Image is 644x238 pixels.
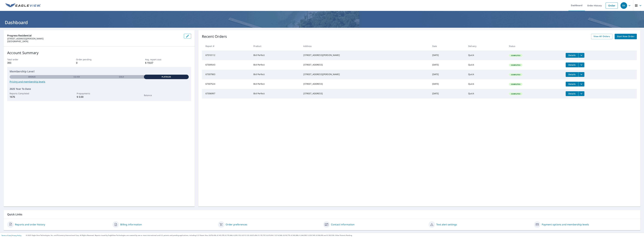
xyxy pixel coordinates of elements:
[507,42,563,51] th: Status
[10,95,54,99] p: 1676
[567,73,576,76] span: Details
[567,54,576,57] span: Details
[466,79,507,89] td: Quick
[303,82,427,85] div: [STREET_ADDRESS]
[578,91,584,96] button: filesDropdownBtn-67306997
[436,223,457,226] a: Text alert settings
[509,74,522,76] span: Completed
[430,79,466,89] td: [DATE]
[251,51,301,60] td: Bid Perfect
[202,34,227,39] p: Recent Orders
[303,73,427,76] div: [STREET_ADDRESS][PERSON_NAME]
[162,76,171,78] p: Platinum
[7,40,182,43] p: [GEOGRAPHIC_DATA]
[202,89,251,98] td: 67306997
[144,94,189,97] p: Balance
[10,80,189,83] a: Pricing and membership levels
[77,92,121,95] p: Prepayments
[26,234,643,237] p: © 2025 Eagle View Technologies, Inc. and Pictometry International Corp. All Rights Reserved. Repo...
[251,70,301,79] td: Bid Perfect
[466,70,507,79] td: Quick
[566,82,578,86] button: detailsBtn-67307524
[7,34,182,37] p: Progress Residential
[578,82,584,86] button: filesDropdownBtn-67307524
[617,35,634,38] span: Start New Order
[606,2,618,9] a: Order
[226,223,247,226] a: Order preferences
[28,76,36,78] p: Bronze
[466,60,507,70] td: Quick
[430,42,466,51] th: Date
[1,235,21,236] p: |
[566,72,578,77] button: detailsBtn-67307983
[591,34,612,39] a: View All Orders
[594,35,610,38] span: View All Orders
[202,42,251,51] th: Report #
[251,79,301,89] td: Bid Perfect
[251,89,301,98] td: Bid Perfect
[120,223,142,226] a: Billing information
[202,51,251,60] td: 67310112
[542,223,589,226] a: Payment options and membership levels
[74,76,80,78] p: Silver
[202,70,251,79] td: 67307983
[12,234,21,237] a: Privacy Policy
[615,34,637,39] a: Start New Order
[566,91,578,96] button: detailsBtn-67306997
[566,62,578,67] button: detailsBtn-67309543
[4,19,640,25] h1: Dashboard
[430,89,466,98] td: [DATE]
[76,61,122,65] p: 0
[509,83,522,85] span: Completed
[430,51,466,60] td: [DATE]
[7,58,53,61] p: Total order
[251,42,301,51] th: Product
[1,234,11,237] a: Terms of Use
[578,72,584,77] button: filesDropdownBtn-67307983
[509,54,522,57] span: Completed
[119,76,124,78] p: Gold
[7,213,637,216] p: Quick Links
[509,64,522,66] span: Completed
[303,63,427,66] div: [STREET_ADDRESS]
[466,89,507,98] td: Quick
[10,87,189,91] p: 2025 Year To Date
[331,223,354,226] a: Contact information
[466,42,507,51] th: Delivery
[430,60,466,70] td: [DATE]
[567,92,576,95] span: Details
[509,93,522,95] span: Completed
[578,53,584,58] button: filesDropdownBtn-67310112
[566,53,578,58] button: detailsBtn-67310112
[578,62,584,67] button: filesDropdownBtn-67309543
[77,95,121,99] p: $ 0.00
[5,3,41,8] img: EV Logo
[10,92,54,95] p: Reports Completed
[567,63,576,66] span: Details
[430,70,466,79] td: [DATE]
[202,79,251,89] td: 67307524
[301,42,430,51] th: Address
[7,61,53,65] p: 393
[15,223,45,226] a: Reports and order history
[145,61,191,65] p: $ 19.07
[303,54,427,57] div: [STREET_ADDRESS][PERSON_NAME]
[466,51,507,60] td: Quick
[251,60,301,70] td: Bid Perfect
[202,60,251,70] td: 67309543
[145,58,191,61] p: Avg. report cost
[10,69,189,73] p: Membership Level
[303,92,427,95] div: [STREET_ADDRESS]
[620,2,627,9] div: RK
[76,58,122,61] p: Order pending
[7,50,191,55] p: Account Summary
[567,83,576,85] span: Details
[7,37,182,40] p: [STREET_ADDRESS][PERSON_NAME]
